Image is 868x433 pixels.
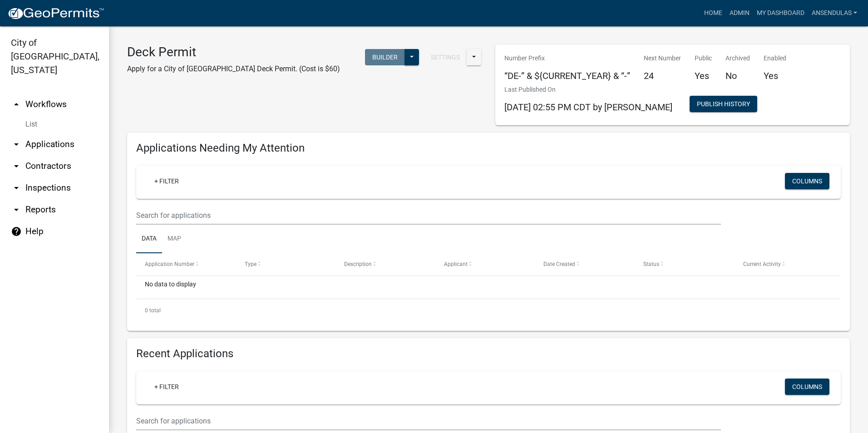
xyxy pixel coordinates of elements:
[764,70,786,81] h5: Yes
[785,173,829,189] button: Columns
[808,5,861,22] a: ansendulas
[644,70,681,81] h5: 24
[725,54,750,63] p: Archived
[136,347,841,360] h4: Recent Applications
[435,253,535,275] datatable-header-cell: Applicant
[11,204,22,215] i: arrow_drop_down
[11,161,22,172] i: arrow_drop_down
[136,412,721,430] input: Search for applications
[764,54,786,63] p: Enabled
[700,5,726,22] a: Home
[753,5,808,22] a: My Dashboard
[424,49,467,65] button: Settings
[734,253,834,275] datatable-header-cell: Current Activity
[136,299,841,322] div: 0 total
[365,49,405,65] button: Builder
[136,253,236,275] datatable-header-cell: Application Number
[11,139,22,150] i: arrow_drop_down
[444,261,468,267] span: Applicant
[162,225,187,254] a: Map
[11,99,22,110] i: arrow_drop_up
[726,5,753,22] a: Admin
[127,44,340,60] h3: Deck Permit
[245,261,256,267] span: Type
[695,54,712,63] p: Public
[11,182,22,193] i: arrow_drop_down
[535,253,635,275] datatable-header-cell: Date Created
[743,261,781,267] span: Current Activity
[127,64,340,74] p: Apply for a City of [GEOGRAPHIC_DATA] Deck Permit. (Cost is $60)
[504,54,630,63] p: Number Prefix
[690,96,757,112] button: Publish History
[643,261,659,267] span: Status
[145,261,194,267] span: Application Number
[344,261,372,267] span: Description
[635,253,735,275] datatable-header-cell: Status
[236,253,336,275] datatable-header-cell: Type
[504,70,630,81] h5: “DE-” & ${CURRENT_YEAR} & “-”
[11,226,22,237] i: help
[725,70,750,81] h5: No
[504,85,672,94] p: Last Published On
[644,54,681,63] p: Next Number
[136,225,162,254] a: Data
[695,70,712,81] h5: Yes
[147,173,186,189] a: + Filter
[504,102,672,113] span: [DATE] 02:55 PM CDT by [PERSON_NAME]
[785,379,829,395] button: Columns
[136,142,841,155] h4: Applications Needing My Attention
[136,206,721,225] input: Search for applications
[136,276,841,299] div: No data to display
[690,101,757,108] wm-modal-confirm: Workflow Publish History
[147,379,186,395] a: + Filter
[335,253,435,275] datatable-header-cell: Description
[543,261,575,267] span: Date Created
